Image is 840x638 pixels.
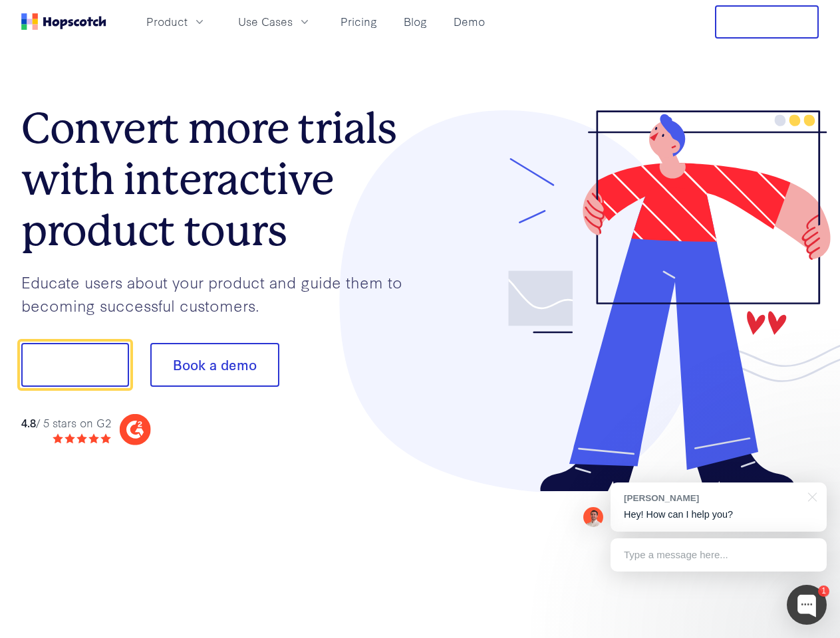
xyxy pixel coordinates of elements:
p: Educate users about your product and guide them to becoming successful customers. [21,270,420,316]
div: Type a message here... [611,538,827,572]
h1: Convert more trials with interactive product tours [21,103,420,256]
button: Show me! [21,343,129,387]
img: Mark Spera [583,507,603,527]
strong: 4.8 [21,415,36,430]
div: 1 [818,585,829,597]
button: Free Trial [715,5,819,39]
div: [PERSON_NAME] [624,492,800,504]
button: Book a demo [150,343,279,387]
a: Home [21,13,106,30]
span: Use Cases [238,13,293,30]
a: Blog [398,11,432,33]
button: Use Cases [230,11,319,33]
a: Pricing [335,11,382,33]
a: Demo [448,11,490,33]
span: Product [146,13,188,30]
button: Product [138,11,214,33]
p: Hey! How can I help you? [624,508,813,522]
div: / 5 stars on G2 [21,415,111,431]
